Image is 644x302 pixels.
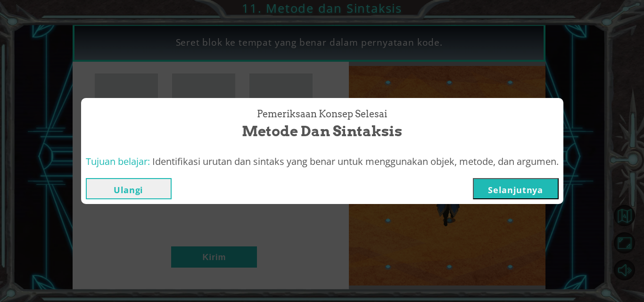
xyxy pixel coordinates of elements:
[257,107,387,121] span: Pemeriksaan Konsep Selesai
[86,178,172,199] button: Ulangi
[242,121,402,141] span: Metode dan Sintaksis
[86,155,150,168] span: Tujuan belajar:
[473,178,559,199] button: Selanjutnya
[152,155,559,168] span: Identifikasi urutan dan sintaks yang benar untuk menggunakan objek, metode, dan argumen.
